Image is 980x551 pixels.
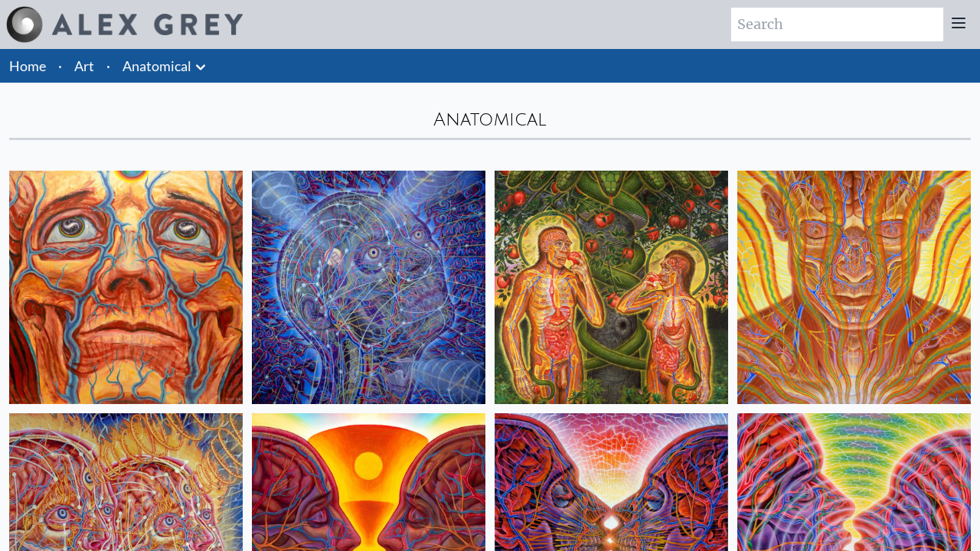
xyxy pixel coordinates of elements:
[9,107,971,132] div: Anatomical
[9,57,46,74] a: Home
[74,55,94,77] a: Art
[731,8,943,41] input: Search
[52,49,68,83] li: ·
[122,55,191,77] a: Anatomical
[100,49,116,83] li: ·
